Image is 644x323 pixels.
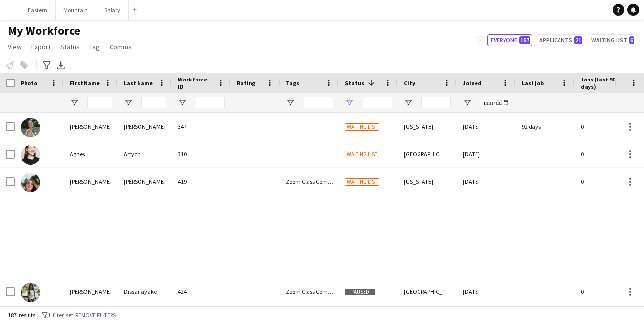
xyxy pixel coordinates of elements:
span: 1 filter set [48,311,73,319]
div: [PERSON_NAME] [118,168,172,195]
input: First Name Filter Input [87,97,112,108]
img: Adeline Van Buskirk [21,118,40,137]
span: First Name [70,80,100,87]
span: Tag [89,42,100,51]
div: Dissanayake [118,278,172,305]
div: 419 [172,168,231,195]
span: Last Name [124,80,153,87]
div: Zoom Class Completed [280,278,339,305]
input: Tags Filter Input [304,97,333,108]
input: City Filter Input [421,97,451,108]
input: Joined Filter Input [480,97,510,108]
button: Eastern [20,0,56,20]
span: View [8,42,22,51]
button: Waiting list6 [588,34,636,46]
span: 21 [574,36,582,44]
span: Workforce ID [178,76,213,90]
button: Remove filters [73,310,118,321]
button: Open Filter Menu [463,98,472,107]
span: Rating [237,80,255,87]
span: Status [60,42,80,51]
img: Agnes Artych [21,145,40,165]
button: Open Filter Menu [178,98,187,107]
div: [GEOGRAPHIC_DATA] [398,278,457,305]
button: Open Filter Menu [345,98,354,107]
span: Waiting list [345,178,379,186]
span: 187 [519,36,530,44]
button: Mountain [56,0,96,20]
a: View [4,40,26,53]
button: Salary [96,0,129,20]
div: [PERSON_NAME] [64,113,118,140]
button: Open Filter Menu [70,98,79,107]
button: Everyone187 [487,34,532,46]
a: Status [56,40,84,53]
div: 0 [575,168,639,195]
div: Artych [118,140,172,167]
span: City [404,80,415,87]
span: Photo [21,80,37,87]
span: Waiting list [345,123,379,131]
input: Last Name Filter Input [141,97,166,108]
div: 424 [172,278,231,305]
div: [GEOGRAPHIC_DATA] [398,140,457,167]
app-action-btn: Export XLSX [55,59,67,71]
div: [PERSON_NAME] [118,113,172,140]
div: [PERSON_NAME] [64,168,118,195]
span: Export [31,42,51,51]
div: [US_STATE] [398,113,457,140]
span: Comms [110,42,132,51]
button: Applicants21 [536,34,584,46]
span: Jobs (last 90 days) [581,76,621,90]
div: [US_STATE] [398,168,457,195]
div: [PERSON_NAME] [64,278,118,305]
div: 310 [172,140,231,167]
span: Last job [522,80,544,87]
span: My Workforce [8,24,80,38]
a: Tag [85,40,104,53]
div: Agnes [64,140,118,167]
span: Paused [345,288,375,296]
button: Open Filter Menu [124,98,133,107]
a: Export [28,40,55,53]
a: Comms [106,40,136,53]
div: 0 [575,113,639,140]
span: Tags [286,80,299,87]
span: Joined [463,80,482,87]
span: 6 [629,36,634,44]
div: 0 [575,278,639,305]
img: Anna Siragusa [21,173,40,192]
img: Akhila Dissanayake [21,283,40,302]
div: [DATE] [457,140,516,167]
div: Zoom Class Completed [280,168,339,195]
div: [DATE] [457,168,516,195]
div: 347 [172,113,231,140]
span: Waiting list [345,151,379,158]
app-action-btn: Advanced filters [41,59,53,71]
input: Workforce ID Filter Input [196,97,225,108]
div: [DATE] [457,278,516,305]
div: [DATE] [457,113,516,140]
button: Open Filter Menu [404,98,413,107]
div: 0 [575,140,639,167]
span: Status [345,80,364,87]
div: 92 days [516,113,575,140]
button: Open Filter Menu [286,98,295,107]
